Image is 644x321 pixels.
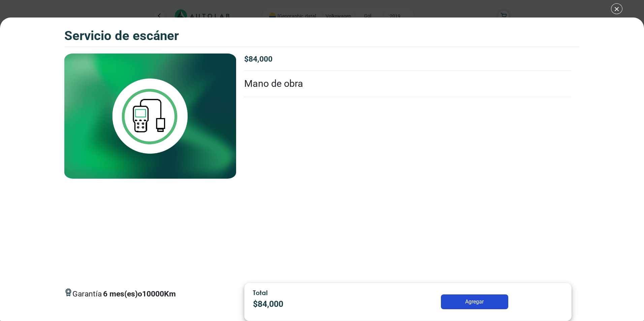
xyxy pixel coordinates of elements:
[253,289,268,296] span: Total
[253,298,376,310] p: $ 84,000
[244,53,572,65] p: $ 84,000
[441,294,508,309] button: Agregar
[64,28,179,44] h3: Servicio de escáner
[103,288,176,300] p: 6 mes(es) o 10000 Km
[72,288,176,305] span: Garantía
[244,71,572,97] li: Mano de obra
